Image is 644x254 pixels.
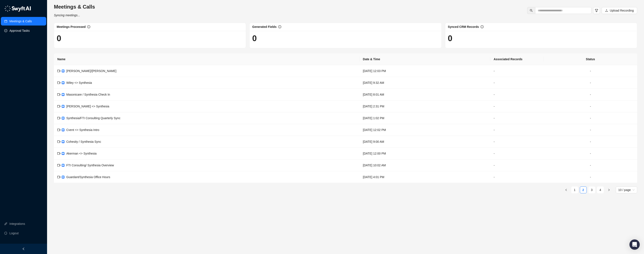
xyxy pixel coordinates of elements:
span: video-camera [57,69,60,72]
th: Name [54,53,360,65]
td: - [490,124,544,136]
button: right [606,186,612,193]
a: Integrations [9,219,25,228]
td: [DATE] 10:02 AM [360,159,490,171]
span: video-camera [57,128,60,131]
td: - [490,65,544,77]
th: Status [544,53,637,65]
span: [PERSON_NAME] <> Synthesia [66,105,109,108]
td: - [490,77,544,89]
td: - [544,112,637,124]
h3: Meetings & Calls [54,3,95,10]
td: - [544,124,637,136]
img: zoom-DkfWWZB2.png [62,176,65,179]
h1: 0 [57,33,243,43]
span: video-camera [57,81,60,84]
td: - [490,148,544,159]
li: Next Page [606,186,612,193]
li: 1 [571,186,578,193]
span: logout [4,232,7,235]
img: zoom-DkfWWZB2.png [62,152,65,155]
td: - [544,148,637,159]
span: left [565,189,567,191]
span: Meetings Processed [57,25,86,29]
span: info-circle [481,25,484,28]
li: 2 [580,186,587,193]
li: 4 [597,186,604,193]
span: Cohesity / Synthesia Sync [66,140,101,143]
span: Logout [9,229,19,237]
td: [DATE] 9:32 AM [360,77,490,89]
th: Associated Records [490,53,544,65]
span: info-circle [87,25,90,28]
td: - [490,89,544,101]
th: Date & Time [360,53,490,65]
span: video-camera [57,117,60,120]
td: - [490,112,544,124]
img: logo-05li4sbe.png [4,5,31,12]
span: Upload Recording [610,8,634,13]
span: [PERSON_NAME]/[PERSON_NAME] [66,69,116,73]
td: - [490,171,544,183]
td: [DATE] 12:02 PM [360,124,490,136]
h1: 0 [252,33,439,43]
img: zoom-DkfWWZB2.png [62,69,65,72]
td: - [544,65,637,77]
span: Generated Fields [252,25,277,29]
td: - [544,171,637,183]
span: video-camera [57,176,60,179]
td: [DATE] 2:31 PM [360,101,490,112]
button: left [563,186,570,193]
li: 3 [588,186,595,193]
span: upload [605,9,608,12]
img: zoom-DkfWWZB2.png [62,93,65,96]
td: - [544,159,637,171]
img: zoom-DkfWWZB2.png [62,140,65,143]
span: right [608,189,610,191]
a: Meetings & Calls [9,17,32,26]
a: 2 [580,187,586,193]
span: video-camera [57,140,60,143]
span: Synced CRM Records [448,25,479,29]
span: Guardant/Synthesia Office Hours [66,175,110,179]
img: zoom-DkfWWZB2.png [62,105,65,108]
span: FTI Consulting/ Synthesia Overview [66,164,114,167]
td: - [544,101,637,112]
img: zoom-DkfWWZB2.png [62,164,65,167]
td: [DATE] 9:00 AM [360,136,490,148]
img: zoom-DkfWWZB2.png [62,128,65,131]
span: video-camera [57,152,60,155]
span: info-circle [278,25,281,28]
span: Cvent <> Synthesia Intro [66,128,99,132]
span: video-camera [57,93,60,96]
span: video-camera [57,105,60,108]
span: filter [595,9,598,12]
span: video-camera [57,164,60,167]
a: 1 [571,187,578,193]
td: [DATE] 8:01 AM [360,89,490,101]
td: - [490,136,544,148]
td: - [490,159,544,171]
img: zoom-DkfWWZB2.png [62,117,65,120]
span: search [530,9,533,12]
td: - [544,136,637,148]
td: [DATE] 12:00 PM [360,148,490,159]
div: Open Intercom Messenger [629,239,640,250]
div: Page Size [616,186,637,193]
td: [DATE] 12:03 PM [360,65,490,77]
td: - [544,89,637,101]
span: Wiley <> Synthesia [66,81,92,84]
span: Akerman <> Synthesia [66,152,97,155]
td: - [544,77,637,89]
a: 3 [589,187,595,193]
img: zoom-DkfWWZB2.png [62,81,65,84]
td: [DATE] 4:01 PM [360,171,490,183]
h1: 0 [448,33,634,43]
a: 4 [597,187,604,193]
li: Previous Page [563,186,570,193]
td: - [490,101,544,112]
button: Upload Recording [602,7,637,14]
a: Approval Tasks [9,26,30,35]
span: Masonicare / Synthesia Check In [66,93,110,96]
span: 10 / page [618,187,635,193]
